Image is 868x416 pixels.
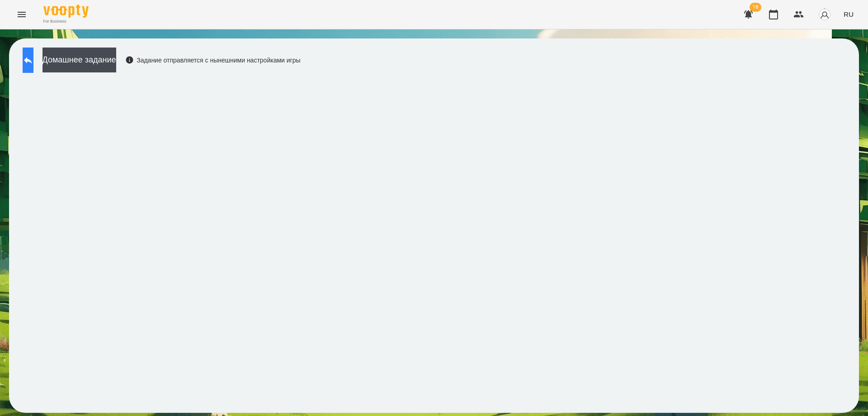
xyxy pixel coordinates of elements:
[840,6,857,23] button: RU
[43,19,89,24] span: For Business
[11,4,33,25] button: Menu
[818,8,831,21] img: avatar_s.png
[750,3,761,12] span: 18
[42,48,116,72] button: Домашнее задание
[844,10,854,19] span: RU
[43,5,89,18] img: Voopty Logo
[125,56,301,65] div: Задание отправляется с нынешними настройками игры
